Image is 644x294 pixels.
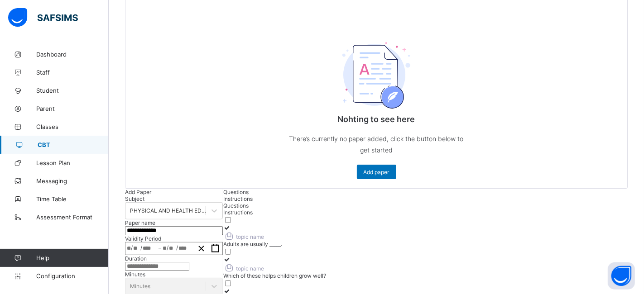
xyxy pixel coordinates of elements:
span: – [159,245,161,252]
span: Questions [223,202,249,209]
span: Help [36,254,108,261]
div: Adults are usually _____. [223,241,548,247]
span: / [167,244,168,251]
span: Instructions [223,195,253,202]
span: / [140,244,142,251]
span: Assessment Format [36,213,109,221]
span: Subject [125,195,144,202]
span: Questions [223,189,249,195]
p: Nohting to see here [286,114,467,124]
span: Instructions [223,209,253,216]
span: Add paper [364,169,389,175]
span: Minutes [125,271,145,278]
span: / [176,244,178,251]
span: / [131,244,133,251]
span: Validity Period [125,235,161,242]
label: Paper name [125,219,155,226]
span: Add Paper [125,189,151,195]
span: Parent [36,105,109,112]
img: empty_paper.ad750738770ac8374cccfa65f26fe3c4.svg [342,42,410,109]
span: Dashboard [36,51,109,58]
div: PHYSICAL AND HEALTH EDUCATION [130,208,207,214]
span: Messaging [36,177,109,185]
p: There’s currently no paper added, click the button below to get started [286,133,467,156]
button: Open asap [608,262,635,289]
span: CBT [38,141,109,148]
span: topic name [223,233,264,240]
label: Duration [125,255,147,262]
span: Time Table [36,195,109,203]
span: Student [36,87,109,94]
span: Configuration [36,272,108,280]
span: Staff [36,69,109,76]
div: Nohting to see here [286,17,467,188]
img: safsims [8,8,78,27]
span: Lesson Plan [36,159,109,166]
span: Classes [36,123,109,130]
div: Which of these helps children grow well? [223,272,548,279]
span: topic name [223,265,264,272]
